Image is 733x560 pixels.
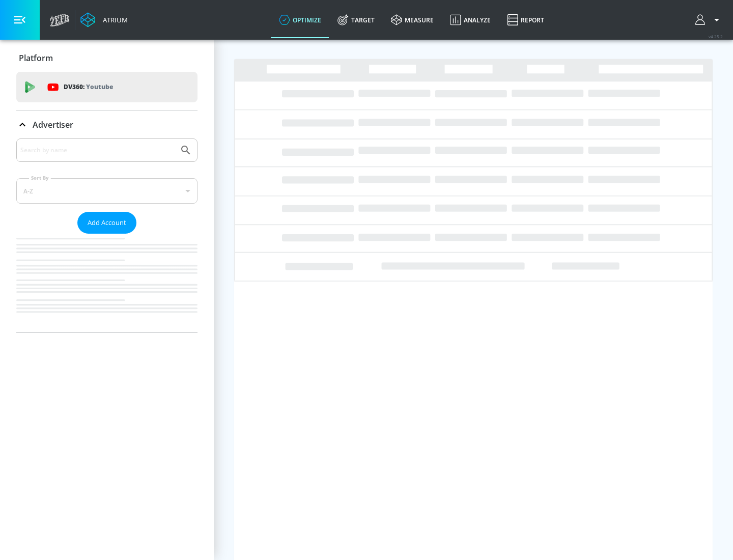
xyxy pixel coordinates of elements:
p: DV360: [64,81,113,93]
a: Target [329,2,383,38]
div: DV360: Youtube [16,72,198,102]
label: Sort By [29,175,51,181]
span: v 4.25.2 [709,34,723,39]
p: Platform [19,52,53,64]
div: Atrium [99,15,128,24]
a: optimize [271,2,329,38]
div: A-Z [16,178,198,204]
a: measure [383,2,442,38]
input: Search by name [20,144,175,157]
div: Advertiser [16,138,198,332]
a: Analyze [442,2,499,38]
a: Report [499,2,552,38]
span: Add Account [88,217,126,229]
div: Platform [16,44,198,72]
button: Add Account [77,212,136,234]
a: Atrium [80,12,128,27]
p: Youtube [86,81,113,92]
div: Advertiser [16,110,198,139]
p: Advertiser [33,119,73,130]
nav: list of Advertiser [16,234,198,332]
